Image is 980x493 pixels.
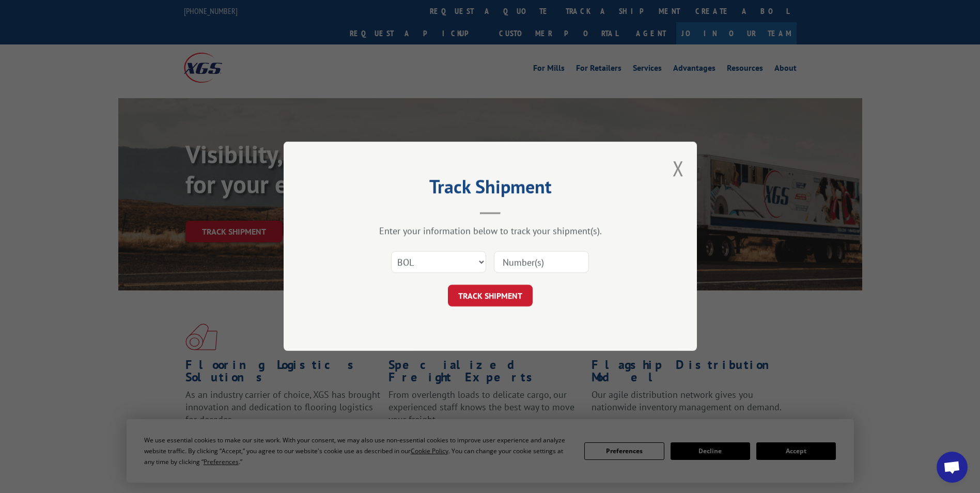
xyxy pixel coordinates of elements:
[494,252,589,273] input: Number(s)
[673,155,684,182] button: Close modal
[335,225,645,237] div: Enter your information below to track your shipment(s).
[335,179,645,199] h2: Track Shipment
[448,285,533,307] button: TRACK SHIPMENT
[937,452,968,483] div: Open chat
